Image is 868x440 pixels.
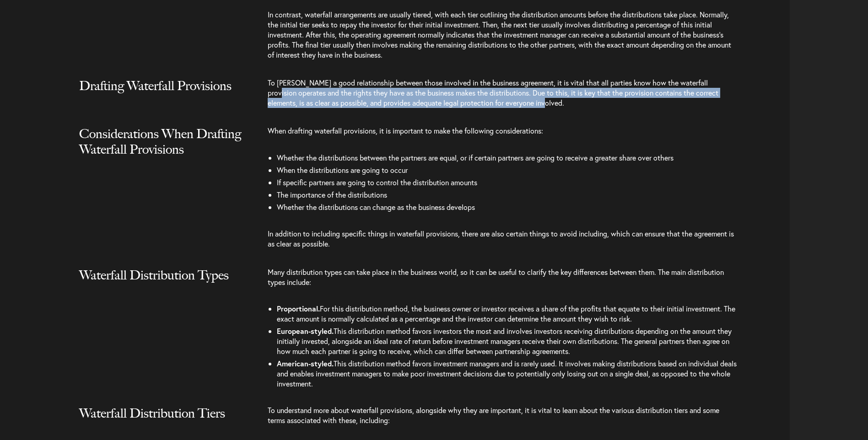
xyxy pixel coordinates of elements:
[277,202,475,212] span: Whether the distributions can change as the business develops
[277,359,737,388] span: This distribution method favors investment managers and is rarely used. It involves making distri...
[79,126,243,175] h2: Considerations When Drafting Waterfall Provisions
[268,10,731,59] span: In contrast, waterfall arrangements are usually tiered, with each tier outlining the distribution...
[277,304,735,323] span: For this distribution method, the business owner or investor receives a share of the profits that...
[268,405,719,425] span: To understand more about waterfall provisions, alongside why they are important, it is vital to l...
[277,304,320,313] b: Proportional.
[79,267,243,301] h2: Waterfall Distribution Types
[277,190,387,199] span: The importance of the distributions
[268,126,543,135] span: When drafting waterfall provisions, it is important to make the following considerations:
[268,229,734,248] span: In addition to including specific things in waterfall provisions, there are also certain things t...
[277,165,408,175] span: When the distributions are going to occur
[79,405,243,439] h2: Waterfall Distribution Tiers
[277,177,477,187] span: If specific partners are going to control the distribution amounts
[79,78,243,112] h2: Drafting Waterfall Provisions
[277,326,732,356] span: This distribution method favors investors the most and involves investors receiving distributions...
[277,326,334,336] b: European-styled.
[268,78,718,107] span: To [PERSON_NAME] a good relationship between those involved in the business agreement, it is vita...
[268,267,724,287] span: Many distribution types can take place in the business world, so it can be useful to clarify the ...
[277,359,334,368] b: American-styled.
[277,153,674,162] span: Whether the distributions between the partners are equal, or if certain partners are going to rec...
